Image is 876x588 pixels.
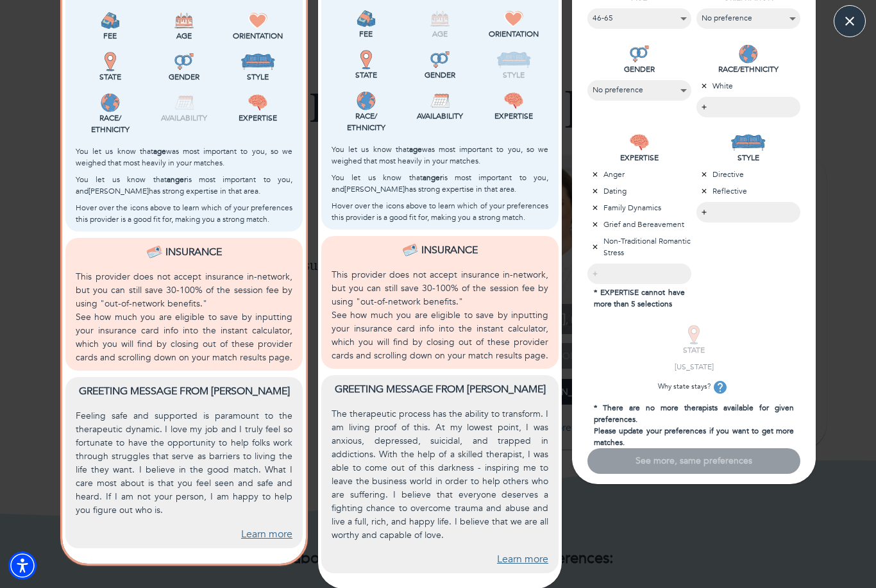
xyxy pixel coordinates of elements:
img: Expertise [504,91,523,110]
p: EXPERTISE [587,152,691,164]
p: Orientation [224,30,292,42]
p: Availability [405,110,474,122]
p: You let us know that is most important to you, and [PERSON_NAME] has strong expertise in that area. [76,174,292,197]
p: * EXPERTISE cannot have more than 5 selections [587,284,691,310]
img: Fee [101,11,120,30]
p: Race/ Ethnicity [332,110,400,133]
p: Age [405,28,474,40]
p: Hover over the icons above to learn which of your preferences this provider is a good fit for, ma... [76,202,292,225]
p: This provider does not accept insurance in-network, but you can still save 30-100% of the session... [76,270,292,310]
p: RACE/ETHNICITY [696,63,800,75]
p: Directive [696,169,800,180]
p: Availability [149,112,218,124]
p: Insurance [165,244,222,260]
img: Race/<br />Ethnicity [101,93,120,112]
img: STYLE [730,133,766,152]
p: * There are no more therapists available for given preferences. Please update your preferences if... [587,402,800,448]
p: Greeting message from [PERSON_NAME] [332,382,548,397]
img: Gender [430,50,450,69]
img: State [357,50,376,69]
p: Anger [587,169,691,180]
p: Gender [405,69,474,81]
p: Expertise [224,112,292,124]
img: Orientation [248,11,267,30]
p: See how much you are eligible to save by inputting your insurance card info into the instant calc... [332,308,548,362]
img: Style [240,52,276,71]
img: Availability [174,93,194,112]
b: anger [423,172,442,183]
img: Age [430,9,450,28]
p: GENDER [587,63,691,75]
button: tooltip [711,378,730,397]
p: State [76,71,144,83]
img: Expertise [248,93,267,112]
img: Orientation [504,9,523,28]
p: STYLE [696,152,800,164]
img: Gender [174,52,194,71]
p: Why state stays? [642,378,746,397]
p: Style [224,71,292,83]
img: EXPERTISE [630,133,649,152]
p: [US_STATE] [642,361,746,373]
p: Age [149,30,218,42]
p: Grief and Bereavement [587,219,691,230]
img: Age [174,11,194,30]
img: Race/<br />Ethnicity [357,91,376,110]
p: Greeting message from [PERSON_NAME] [76,383,292,399]
div: Accessibility Menu [8,551,37,580]
p: State [332,69,400,81]
p: Feeling safe and supported is paramount to the therapeutic dynamic. I love my job and I truly fee... [76,409,292,517]
p: You let us know that was most important to you, so we weighed that most heavily in your matches. [332,144,548,167]
div: This provider is licensed to work in your state. [332,50,400,81]
b: anger [167,174,187,185]
p: Expertise [480,110,548,122]
p: Reflective [696,185,800,197]
img: Fee [357,9,376,28]
img: Style [496,50,532,69]
p: Fee [76,30,144,42]
p: See how much you are eligible to save by inputting your insurance card info into the instant calc... [76,310,292,364]
img: State [101,52,120,71]
img: Availability [430,91,450,110]
div: This provider is licensed to work in your state. [76,52,144,83]
p: Family Dynamics [587,202,691,214]
p: Gender [149,71,218,83]
img: RACE/ETHNICITY [739,44,758,63]
p: Dating [587,185,691,197]
p: Fee [332,28,400,40]
img: STATE [684,325,703,344]
p: White [696,80,800,92]
img: GENDER [630,44,649,63]
a: Learn more [241,527,292,542]
p: Hover over the icons above to learn which of your preferences this provider is a good fit for, ma... [332,200,548,223]
p: Orientation [480,28,548,40]
b: age [153,146,166,156]
p: The therapeutic process has the ability to transform. I am living proof of this. At my lowest poi... [332,407,548,542]
a: Learn more [497,552,548,567]
p: Race/ Ethnicity [76,112,144,135]
p: You let us know that was most important to you, so we weighed that most heavily in your matches. [76,146,292,169]
b: age [409,144,422,155]
p: Insurance [421,242,478,258]
p: STATE [642,344,746,356]
p: You let us know that is most important to you, and [PERSON_NAME] has strong expertise in that area. [332,172,548,195]
p: Style [480,69,548,81]
p: Non-Traditional Romantic Stress [587,235,691,258]
p: This provider does not accept insurance in-network, but you can still save 30-100% of the session... [332,268,548,308]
